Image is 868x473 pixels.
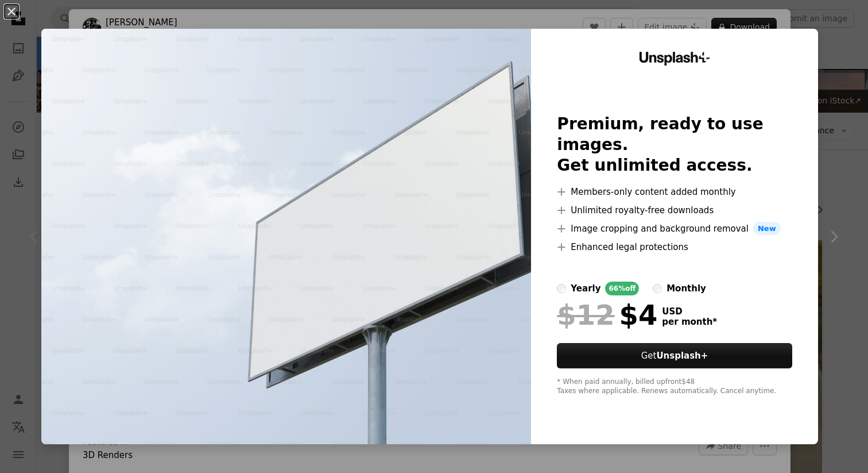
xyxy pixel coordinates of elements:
[666,282,706,295] div: monthly
[557,300,614,330] span: $12
[557,343,792,368] button: GetUnsplash+
[557,284,566,293] input: yearly66%off
[571,282,600,295] div: yearly
[557,378,792,396] div: * When paid annually, billed upfront $48 Taxes where applicable. Renews automatically. Cancel any...
[557,114,792,176] h2: Premium, ready to use images. Get unlimited access.
[753,222,781,236] span: New
[557,203,792,217] li: Unlimited royalty-free downloads
[557,240,792,254] li: Enhanced legal protections
[557,222,792,236] li: Image cropping and background removal
[653,284,662,293] input: monthly
[605,282,639,295] div: 66% off
[662,317,717,327] span: per month *
[557,185,792,199] li: Members-only content added monthly
[662,306,717,317] span: USD
[557,300,657,330] div: $4
[656,351,708,361] strong: Unsplash+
